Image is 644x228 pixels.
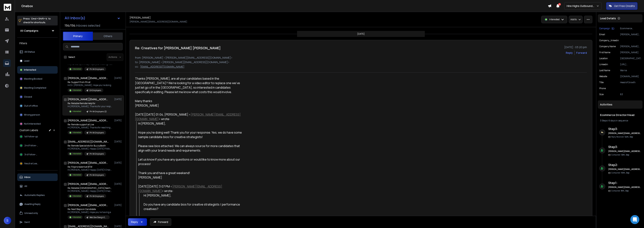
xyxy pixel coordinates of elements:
p: Contacted [611,153,629,156]
p: [DATE] [114,161,123,164]
p: Hi [PERSON_NAME], Happy [DATE]! Following up [68,147,113,150]
button: Awaiting Reply [17,200,58,208]
p: Interested [24,68,36,71]
h3: Custom Labels [19,128,38,132]
p: PH VA Employers (2) [89,110,107,113]
p: All Status [24,50,35,53]
div: Let us know if you have any questions or would like to know more about our process! [138,157,244,166]
p: Last Name [599,69,610,72]
p: PH VA Employers [89,131,104,134]
p: Press to check for shortcuts. [23,17,51,24]
h3: Inboxes selected [76,23,100,28]
p: PH VA Employers [89,195,104,198]
div: | [600,119,640,122]
span: 14th, Sep [625,135,633,138]
div: [DATE][DATE] 01:04, [PERSON_NAME] < > wrote: [135,112,244,121]
p: Inbox [24,176,31,179]
span: 2nd Follow-up [24,144,40,147]
button: Sent [17,218,58,226]
p: Contacted [611,171,629,174]
p: [DATE] [114,77,123,80]
button: Reply [566,51,573,55]
div: [PERSON_NAME] [138,175,244,180]
p: Re: Support from PH at [68,81,111,84]
p: Interested [72,216,81,219]
img: logo [4,4,11,11]
p: Web Dev/Design Employers [89,216,107,219]
p: PH VA Employers [89,174,104,176]
p: Interested [72,131,81,134]
p: [GEOGRAPHIC_DATA] [620,57,641,60]
p: [PERSON_NAME][EMAIL_ADDRESS][DOMAIN_NAME] [130,20,187,23]
p: [DATE] [114,182,123,185]
p: Wrong person [24,113,40,116]
span: 10th, Sep [621,171,629,174]
span: 6 days in sequence [609,119,628,122]
button: All Inbox(s) [62,14,123,22]
h6: Step 2 : [608,163,641,167]
span: 12th, Sep [621,153,629,156]
button: Others [93,32,123,40]
p: [PERSON_NAME][EMAIL_ADDRESS][DOMAIN_NAME] [620,33,641,36]
p: Interested [72,152,81,155]
p: Re: Filipino talent at BTW [68,165,113,168]
p: 83 [620,93,641,96]
p: Reply Received [611,135,633,138]
div: Activities [598,100,643,109]
p: cc: [135,65,139,69]
p: [DATE] [357,32,365,35]
p: linkedin [599,63,608,66]
p: [DATE] [114,119,123,122]
p: Lead Details [600,16,616,20]
button: Unread only [17,209,58,217]
p: [DATE] [114,140,123,143]
button: S [4,217,11,224]
p: Unread only [24,212,38,215]
button: Campaign [599,27,614,30]
p: title [599,81,604,84]
h6: Step 3 : [608,127,641,131]
h1: [PERSON_NAME][EMAIL_ADDRESS][DOMAIN_NAME] [68,76,109,80]
button: Meeting Booked [17,75,58,83]
div: Many thanks [135,99,244,103]
h6: [PERSON_NAME][EMAIL_ADDRESS][DOMAIN_NAME] [608,168,641,171]
p: [URL][DOMAIN_NAME][PERSON_NAME] [620,63,641,66]
p: Hi [PERSON_NAME], Thanks for reaching out! [68,126,113,129]
button: Inbox [17,173,58,181]
p: PH VA Employers [89,68,104,71]
h6: Step 3 : [608,145,641,149]
p: from: [PERSON_NAME] <[PERSON_NAME][EMAIL_ADDRESS][DOMAIN_NAME]> [135,56,587,60]
p: Interested [72,173,81,176]
div: Hi [PERSON_NAME], [138,121,244,126]
h1: [PERSON_NAME][EMAIL_ADDRESS][DOMAIN_NAME] [68,119,109,122]
button: 1st Follow-up [17,133,58,140]
p: [DATE] [114,98,123,101]
button: 2nd Follow-up [17,142,58,149]
h1: Onebox [21,4,548,8]
div: Reply [131,220,138,224]
button: Get Free Credits [606,2,637,10]
p: Re: Next Steps on Candidate [68,208,111,211]
p: Not Interested [24,122,41,125]
span: 3 Steps [600,119,607,122]
p: [DATE] [114,204,123,207]
p: Email [599,33,605,36]
p: Company Name [599,45,616,48]
p: Hi [PERSON_NAME], Hope you're having a [68,211,111,214]
p: Interested [72,89,81,92]
a: [PERSON_NAME][EMAIL_ADDRESS][DOMAIN_NAME] [138,184,222,193]
p: [DATE] [114,225,123,228]
p: Get Free Credits [614,4,635,8]
p: Head of Growth [620,81,641,84]
button: Interested [17,66,58,74]
span: Cmd + Shift + k [31,16,48,21]
div: Please see bios attached. We can always source for more candidates that align with your brand nee... [138,144,244,153]
h1: [PERSON_NAME] [130,16,151,19]
h6: Step 1 : [608,181,641,185]
p: Closed [24,95,32,98]
button: Lead [17,57,58,65]
div: Thanks [144,216,244,220]
div: Thanks [PERSON_NAME], are all your candidates based in the [GEOGRAPHIC_DATA]? We're looking for a... [135,76,244,108]
p: Meeting Booked [24,77,42,80]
